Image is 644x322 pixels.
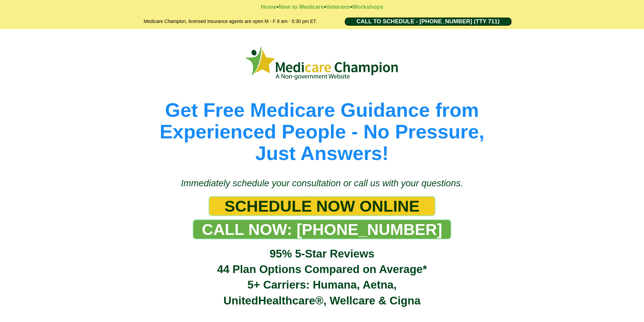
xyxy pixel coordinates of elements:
strong: • [350,4,352,10]
span: Just Answers! [255,142,388,164]
strong: • [324,4,326,10]
span: 5+ Carriers: Humana, Aetna, [247,278,397,291]
strong: • [277,4,279,10]
span: SCHEDULE NOW ONLINE [224,197,420,215]
span: 44 Plan Options Compared on Average* [217,263,427,275]
span: Get Free Medicare Guidance from Experienced People - No Pressure, [160,99,484,142]
a: SCHEDULE NOW ONLINE [209,196,435,216]
a: Home [261,4,277,10]
a: New to Medicare [279,4,324,10]
span: UnitedHealthcare®, Wellcare & Cigna [223,294,421,307]
a: Workshops [352,4,383,10]
a: CALL NOW: 1-888-344-8881 [193,219,451,239]
span: 95% 5-Star Reviews [269,247,374,260]
span: Immediately schedule your consultation or call us with your questions. [181,178,463,188]
span: CALL NOW: [PHONE_NUMBER] [202,220,442,239]
span: CALL TO SCHEDULE - [PHONE_NUMBER] (TTY 711) [356,18,499,25]
a: CALL TO SCHEDULE - 1-888-344-8881 (TTY 711) [345,18,511,26]
a: Veterans [326,4,350,10]
h2: Medicare Champion, licensed insurance agents are open M - F 8 am - 5:30 pm ET. [126,18,335,26]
